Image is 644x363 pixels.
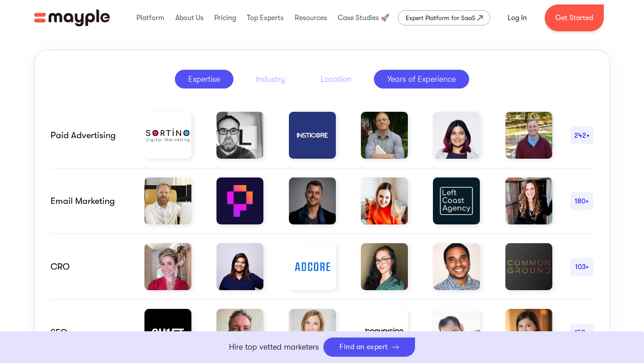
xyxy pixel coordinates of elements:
div: Expertise [188,74,220,84]
div: Location [321,74,352,84]
div: Resources [292,4,329,32]
div: CRO [51,262,127,272]
div: 158+ [570,327,593,338]
div: 103+ [570,262,593,272]
div: Years of Experience [387,74,456,84]
div: SEO [51,327,127,338]
a: Expert Platform for SaaS [398,10,490,25]
a: Get Started [545,4,604,31]
div: Platform [134,4,166,32]
img: Mayple logo [34,9,110,26]
div: 242+ [570,130,593,141]
div: Pricing [212,4,238,32]
div: 180+ [570,196,593,207]
div: About Us [173,4,206,32]
div: Top Experts [245,4,286,32]
div: Paid advertising [51,130,127,141]
div: Expert Platform for SaaS [406,13,475,23]
div: Industry [256,74,285,84]
a: Log In [497,7,538,29]
a: home [34,9,110,26]
div: email marketing [51,196,127,207]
